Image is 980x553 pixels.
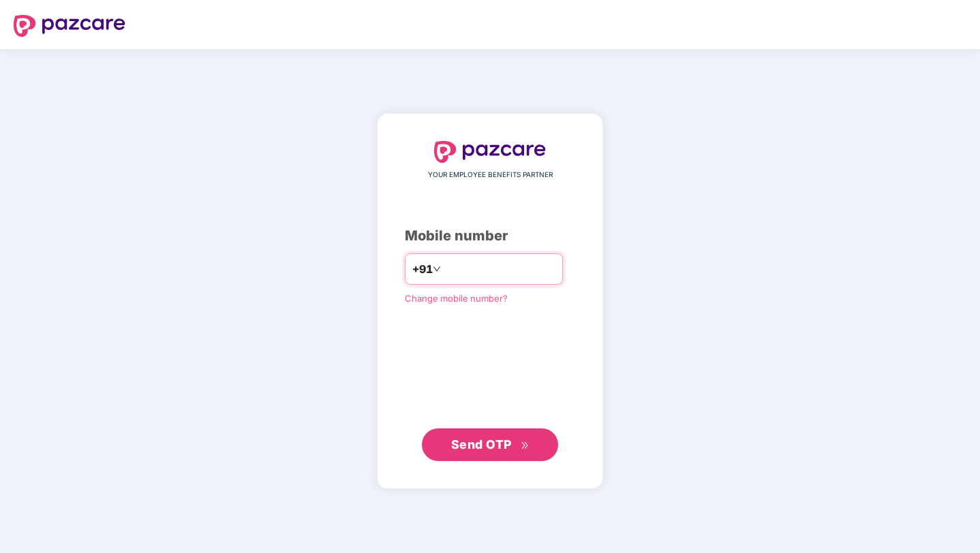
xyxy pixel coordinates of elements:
[451,437,512,452] span: Send OTP
[14,15,125,37] img: logo
[433,265,441,273] span: down
[422,428,558,461] button: Send OTPdouble-right
[412,261,433,278] span: +91
[434,141,546,163] img: logo
[405,225,575,247] div: Mobile number
[521,441,530,450] span: double-right
[428,170,553,180] span: YOUR EMPLOYEE BENEFITS PARTNER
[405,293,508,304] a: Change mobile number?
